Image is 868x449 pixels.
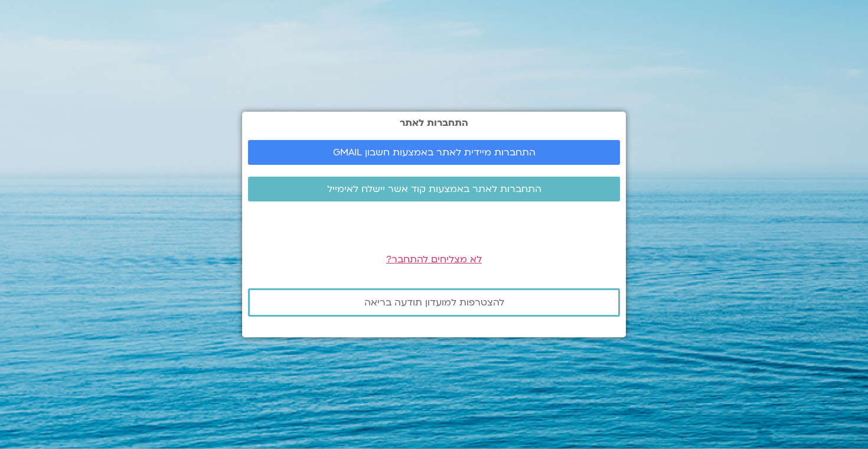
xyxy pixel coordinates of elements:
a: להצטרפות למועדון תודעה בריאה [248,288,620,317]
a: לא מצליחים להתחבר? [386,253,482,266]
span: התחברות לאתר באמצעות קוד אשר יישלח לאימייל [327,184,541,194]
span: התחברות מיידית לאתר באמצעות חשבון GMAIL [333,147,536,158]
span: להצטרפות למועדון תודעה בריאה [364,297,504,308]
h2: התחברות לאתר [248,118,620,128]
a: התחברות מיידית לאתר באמצעות חשבון GMAIL [248,140,620,165]
a: התחברות לאתר באמצעות קוד אשר יישלח לאימייל [248,177,620,201]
